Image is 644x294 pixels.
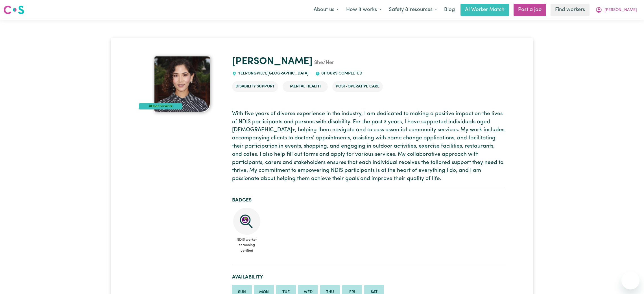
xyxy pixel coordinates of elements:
img: Careseekers logo [3,5,24,15]
h2: Availability [232,274,505,280]
a: Kamela's profile picture'#OpenForWork [139,56,225,112]
p: With five years of diverse experience in the industry, I am dedicated to making a positive impact... [232,110,505,183]
span: 0 hours completed [320,71,362,76]
iframe: Button to launch messaging window, conversation in progress [621,271,639,289]
button: About us [310,4,342,16]
div: #OpenForWork [139,103,182,109]
a: Post a job [514,4,546,16]
a: [PERSON_NAME] [232,57,313,67]
li: Mental Health [283,81,328,92]
a: Careseekers logo [3,3,24,16]
a: Blog [441,4,458,16]
span: YEERONGPILLY , [GEOGRAPHIC_DATA] [237,71,309,76]
img: NDIS Worker Screening Verified [233,208,260,235]
button: How it works [342,4,385,16]
button: Safety & resources [385,4,441,16]
span: NDIS worker screening verified [232,235,261,256]
li: Post-operative care [332,81,383,92]
a: Find workers [551,4,590,16]
span: She/Her [313,60,334,65]
a: AI Worker Match [460,4,509,16]
img: Kamela [154,56,210,112]
h2: Badges [232,197,505,203]
span: [PERSON_NAME] [604,7,637,13]
li: Disability Support [232,81,278,92]
button: My Account [592,4,641,16]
